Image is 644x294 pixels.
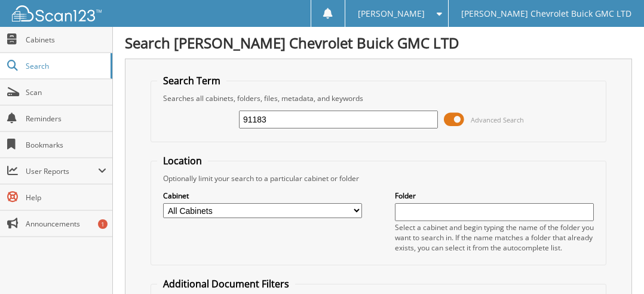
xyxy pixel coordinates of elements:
[157,277,295,290] legend: Additional Document Filters
[395,222,594,253] div: Select a cabinet and begin typing the name of the folder you want to search in. If the name match...
[26,219,106,229] span: Announcements
[26,166,98,176] span: User Reports
[26,192,106,203] span: Help
[461,10,631,17] span: [PERSON_NAME] Chevrolet Buick GMC LTD
[98,219,108,229] div: 1
[163,191,362,201] label: Cabinet
[26,87,106,97] span: Scan
[157,93,599,103] div: Searches all cabinets, folders, files, metadata, and keywords
[12,5,102,22] img: scan123-logo-white.svg
[26,61,105,71] span: Search
[125,33,632,53] h1: Search [PERSON_NAME] Chevrolet Buick GMC LTD
[358,10,425,17] span: [PERSON_NAME]
[157,154,208,167] legend: Location
[26,35,106,45] span: Cabinets
[471,115,524,124] span: Advanced Search
[157,74,226,87] legend: Search Term
[26,140,106,150] span: Bookmarks
[26,114,106,124] span: Reminders
[157,173,599,183] div: Optionally limit your search to a particular cabinet or folder
[395,191,594,201] label: Folder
